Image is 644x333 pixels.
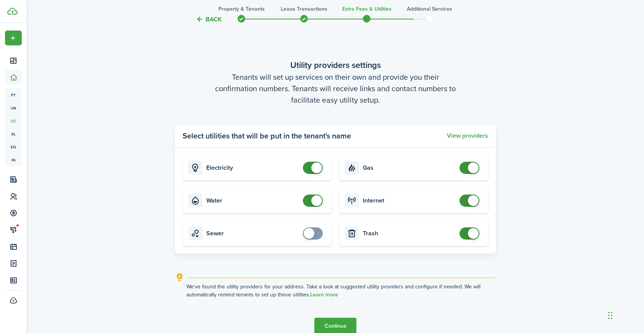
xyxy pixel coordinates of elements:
[175,59,496,71] wizard-step-header-title: Utility providers settings
[363,164,456,171] card-title: Gas
[175,71,496,106] wizard-step-header-description: Tenants will set up services on their own and provide you their confirmation numbers. Tenants wil...
[5,31,22,45] button: Open menu
[606,296,644,333] iframe: Chat Widget
[206,230,299,237] card-title: Sewer
[5,101,22,114] a: un
[5,88,22,101] a: pt
[342,5,392,13] h3: Extra fees & Utilities
[5,114,22,127] a: oc
[363,197,456,204] card-title: Internet
[281,5,327,13] h3: Lease Transactions
[196,15,222,23] button: Back
[407,5,452,13] h3: Additional Services
[183,130,351,142] panel-main-title: Select utilities that will be put in the tenant's name
[363,230,456,237] card-title: Trash
[175,273,184,282] i: outline
[5,153,22,166] a: in
[447,132,488,139] button: View providers
[310,292,338,298] a: Learn more
[206,164,299,171] card-title: Electricity
[186,283,496,299] explanation-description: We've found the utility providers for your address. Take a look at suggested utility providers an...
[206,197,299,204] card-title: Water
[5,127,22,140] a: kl
[608,304,613,327] div: Drag
[5,140,22,153] a: eq
[218,5,265,13] h3: Property & Tenants
[7,8,18,15] img: TenantCloud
